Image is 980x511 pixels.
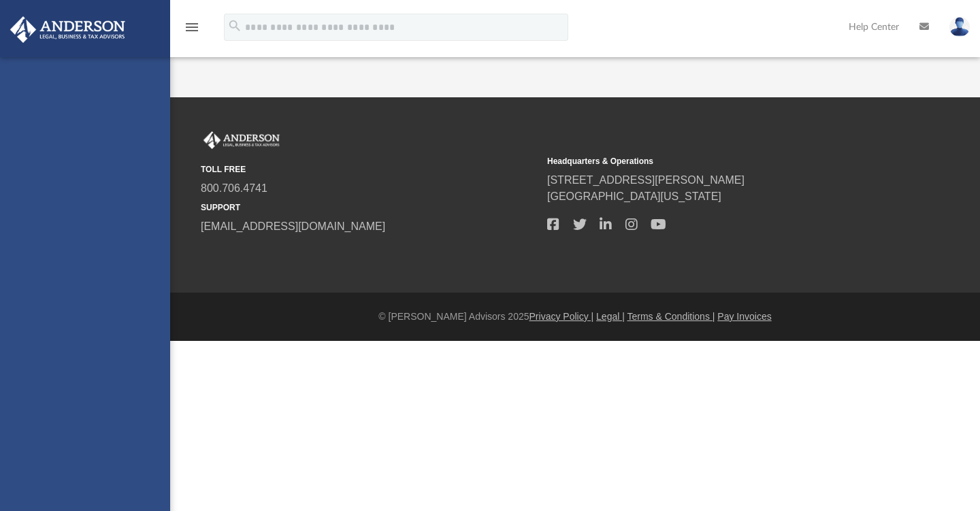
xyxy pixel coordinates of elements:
div: © [PERSON_NAME] Advisors 2025 [170,310,980,324]
a: 800.706.4741 [201,182,267,194]
a: Terms & Conditions | [627,311,715,322]
small: SUPPORT [201,201,538,214]
a: Privacy Policy | [529,311,594,322]
a: Pay Invoices [717,311,771,322]
small: Headquarters & Operations [547,155,884,167]
i: menu [184,19,200,35]
a: menu [184,26,200,35]
i: search [227,18,242,33]
small: TOLL FREE [201,163,538,176]
img: Anderson Advisors Platinum Portal [201,131,282,149]
a: [EMAIL_ADDRESS][DOMAIN_NAME] [201,220,385,232]
img: User Pic [949,17,970,37]
img: Anderson Advisors Platinum Portal [6,16,129,43]
a: [GEOGRAPHIC_DATA][US_STATE] [547,191,721,202]
a: [STREET_ADDRESS][PERSON_NAME] [547,174,745,186]
a: Legal | [596,311,625,322]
